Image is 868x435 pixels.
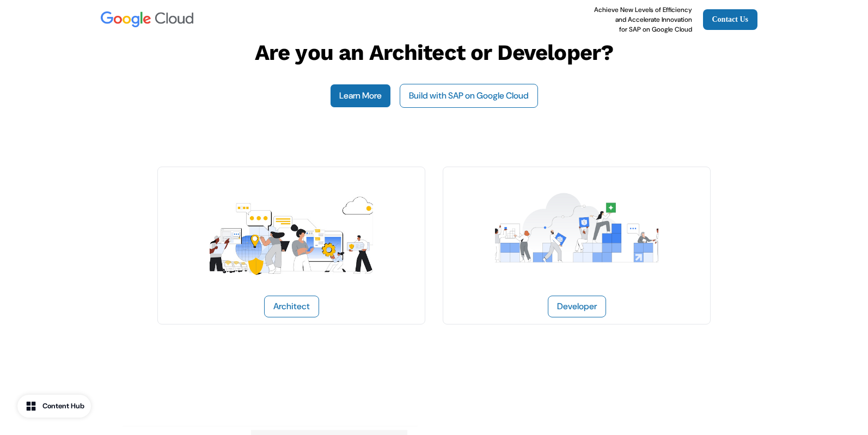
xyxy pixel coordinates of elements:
a: Contact Us [703,9,758,30]
a: Learn More [330,84,391,108]
div: Content Hub [42,401,84,412]
button: Build with SAP on Google Cloud [400,84,538,108]
button: Architect [264,296,319,317]
p: Achieve New Levels of Efficiency and Accelerate Innovation for SAP on Google Cloud [594,5,692,34]
a: Developer [443,167,711,324]
button: Content Hub [17,395,91,418]
a: Architect [157,167,425,324]
button: Developer [548,296,606,317]
p: Are you an Architect or Developer? [255,39,613,66]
